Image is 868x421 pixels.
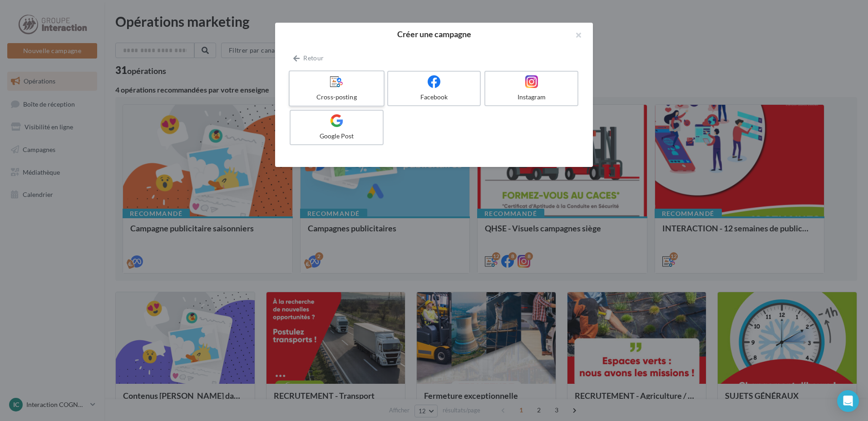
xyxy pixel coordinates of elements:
[392,93,477,102] div: Facebook
[837,390,859,412] div: Open Intercom Messenger
[293,93,380,102] div: Cross-posting
[489,93,574,102] div: Instagram
[294,132,379,141] div: Google Post
[290,30,578,38] h2: Créer une campagne
[290,53,327,64] button: Retour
